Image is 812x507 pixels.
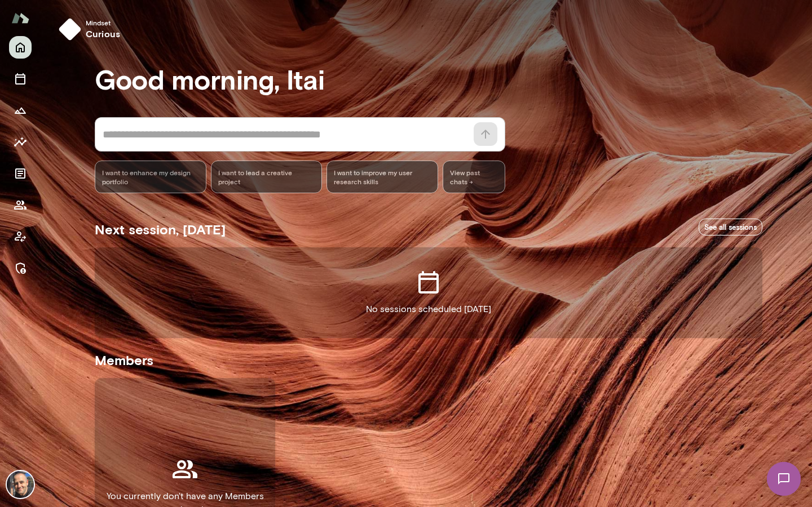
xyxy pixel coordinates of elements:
button: Members [9,194,32,216]
a: See all sessions [699,219,762,236]
span: View past chats -> [443,161,505,193]
img: mindset [59,18,81,41]
h3: Good morning, Itai [95,63,762,95]
button: Home [9,36,32,59]
span: I want to lead a creative project [218,168,315,186]
span: I want to enhance my design portfolio [102,168,199,186]
button: Client app [9,225,32,248]
h6: curious [86,27,120,41]
h5: Members [95,351,762,369]
img: Mento [11,7,29,29]
button: Documents [9,162,32,185]
span: I want to improve my user research skills [334,168,431,186]
button: Growth Plan [9,99,32,122]
div: I want to lead a creative project [211,161,323,193]
button: Manage [9,257,32,279]
button: Mindsetcurious [54,14,129,45]
button: Sessions [9,68,32,90]
div: I want to enhance my design portfolio [95,161,206,193]
img: Itai Rabinowitz [7,471,34,498]
span: Mindset [86,18,120,27]
button: Insights [9,131,32,153]
p: No sessions scheduled [DATE] [366,303,491,316]
h5: Next session, [DATE] [95,220,226,238]
div: I want to improve my user research skills [326,161,438,193]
